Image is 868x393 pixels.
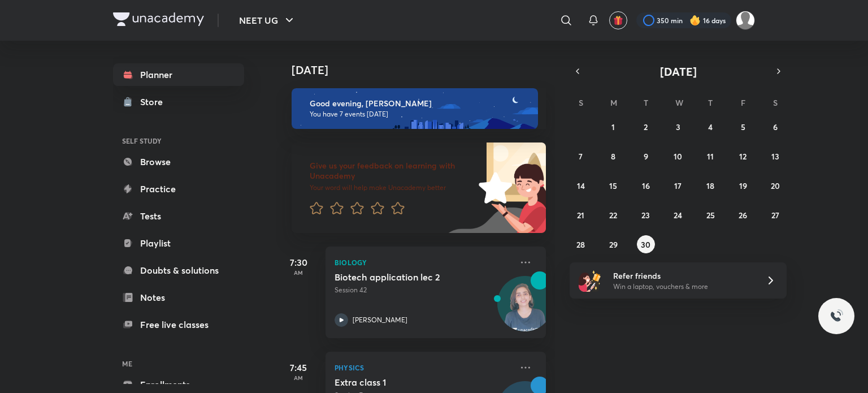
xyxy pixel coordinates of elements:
abbr: September 11, 2025 [707,151,714,162]
button: September 22, 2025 [604,206,622,224]
abbr: September 12, 2025 [739,151,747,162]
abbr: Tuesday [644,97,648,108]
abbr: Friday [741,97,745,108]
button: September 15, 2025 [604,176,622,195]
p: Session 42 [335,285,512,295]
img: streak [689,15,701,26]
abbr: September 30, 2025 [641,239,650,250]
button: September 16, 2025 [637,176,655,195]
abbr: September 22, 2025 [609,210,617,221]
button: NEET UG [232,9,303,32]
abbr: September 18, 2025 [706,180,714,191]
button: September 11, 2025 [701,147,719,165]
abbr: September 13, 2025 [771,151,779,162]
a: Browse [113,150,244,173]
h6: Give us your feedback on learning with Unacademy [310,161,475,181]
button: September 9, 2025 [637,147,655,165]
h5: 7:30 [276,256,321,269]
a: Practice [113,178,244,200]
h6: ME [113,354,244,373]
p: You have 7 events [DATE] [310,110,528,119]
button: September 26, 2025 [734,206,752,224]
abbr: September 27, 2025 [771,210,779,221]
button: September 8, 2025 [604,147,622,165]
button: September 13, 2025 [766,147,784,165]
p: Win a laptop, vouchers & more [613,282,752,292]
button: September 4, 2025 [701,118,719,136]
button: September 5, 2025 [734,118,752,136]
a: Doubts & solutions [113,259,244,282]
p: Biology [335,256,512,269]
a: Store [113,90,244,113]
abbr: September 8, 2025 [611,151,615,162]
abbr: September 14, 2025 [577,180,585,191]
abbr: September 25, 2025 [706,210,715,221]
button: September 3, 2025 [669,118,687,136]
abbr: Saturday [773,97,778,108]
h5: Biotech application lec 2 [335,271,475,283]
button: September 21, 2025 [572,206,590,224]
a: Free live classes [113,313,244,336]
img: evening [292,88,538,129]
button: September 27, 2025 [766,206,784,224]
a: Planner [113,63,244,86]
abbr: September 29, 2025 [609,239,618,250]
h6: SELF STUDY [113,131,244,150]
abbr: September 2, 2025 [644,122,648,132]
abbr: September 16, 2025 [642,180,650,191]
button: September 1, 2025 [604,118,622,136]
button: September 19, 2025 [734,176,752,195]
abbr: September 28, 2025 [576,239,585,250]
abbr: Monday [610,97,617,108]
button: September 2, 2025 [637,118,655,136]
p: AM [276,269,321,276]
h5: 7:45 [276,361,321,374]
p: Your word will help make Unacademy better [310,183,475,192]
h6: Refer friends [613,270,752,282]
abbr: September 10, 2025 [674,151,682,162]
p: Physics [335,361,512,374]
button: September 18, 2025 [701,176,719,195]
abbr: September 15, 2025 [609,180,617,191]
p: [PERSON_NAME] [353,315,407,325]
abbr: September 9, 2025 [644,151,648,162]
button: September 25, 2025 [701,206,719,224]
abbr: September 1, 2025 [611,122,615,132]
h5: Extra class 1 [335,377,475,388]
button: September 24, 2025 [669,206,687,224]
a: Notes [113,286,244,309]
abbr: September 3, 2025 [676,122,680,132]
abbr: September 6, 2025 [773,122,778,132]
abbr: Thursday [708,97,713,108]
h4: [DATE] [292,63,557,77]
abbr: September 20, 2025 [771,180,780,191]
abbr: September 24, 2025 [674,210,682,221]
abbr: Wednesday [675,97,683,108]
span: [DATE] [660,64,697,79]
p: AM [276,374,321,381]
img: surabhi [736,11,755,30]
abbr: September 21, 2025 [577,210,584,221]
button: September 6, 2025 [766,118,784,136]
button: September 17, 2025 [669,176,687,195]
button: September 10, 2025 [669,147,687,165]
img: avatar [613,15,623,25]
button: September 23, 2025 [637,206,655,224]
abbr: Sunday [579,97,583,108]
button: September 28, 2025 [572,235,590,253]
abbr: September 17, 2025 [674,180,682,191]
button: September 20, 2025 [766,176,784,195]
abbr: September 19, 2025 [739,180,747,191]
a: Company Logo [113,12,204,29]
button: September 14, 2025 [572,176,590,195]
abbr: September 5, 2025 [741,122,745,132]
a: Playlist [113,232,244,254]
button: September 30, 2025 [637,235,655,253]
a: Tests [113,205,244,227]
img: referral [579,269,601,292]
button: September 12, 2025 [734,147,752,165]
abbr: September 23, 2025 [641,210,650,221]
img: feedback_image [440,142,546,233]
img: ttu [830,309,843,323]
button: [DATE] [585,63,771,79]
